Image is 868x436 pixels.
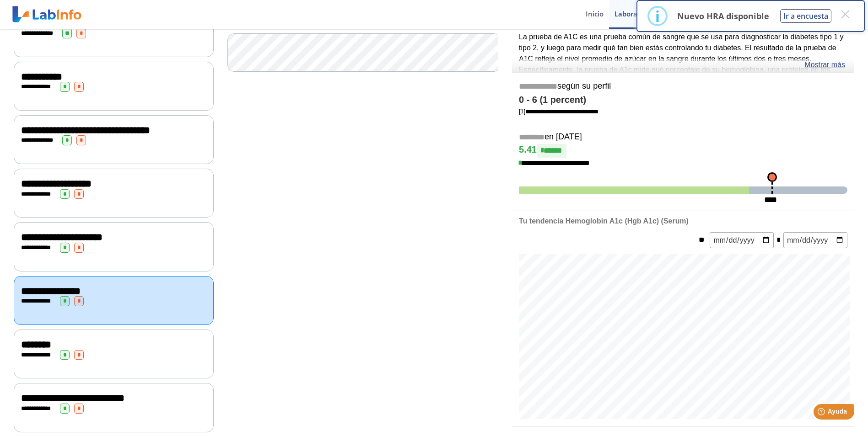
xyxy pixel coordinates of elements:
h5: en [DATE] [519,132,847,143]
button: Close this dialog [837,6,853,22]
a: [1] [519,108,598,115]
a: Mostrar más [804,59,845,70]
h4: 0 - 6 (1 percent) [519,95,847,106]
input: mm/dd/yyyy [783,232,847,248]
div: i [655,8,660,24]
p: La prueba de A1C es una prueba común de sangre que se usa para diagnosticar la diabetes tipo 1 y ... [519,32,847,108]
h5: según su perfil [519,81,847,92]
iframe: Help widget launcher [787,400,858,426]
b: Tu tendencia Hemoglobin A1c (Hgb A1c) (Serum) [519,217,689,225]
h4: 5.41 [519,144,847,158]
input: mm/dd/yyyy [710,232,774,248]
p: Nuevo HRA disponible [677,11,769,21]
button: Ir a encuesta [780,9,831,23]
